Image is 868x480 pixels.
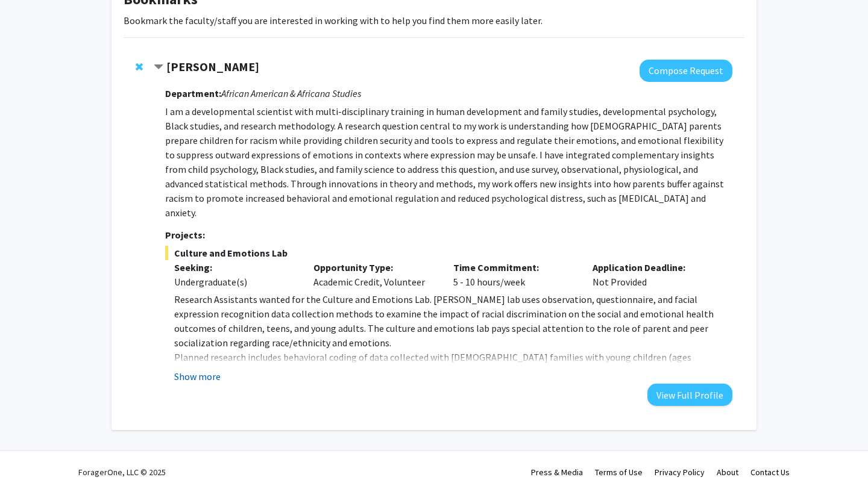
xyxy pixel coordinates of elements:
a: Contact Us [750,467,790,478]
p: Application Deadline: [593,260,714,275]
p: Seeking: [174,260,296,275]
div: Academic Credit, Volunteer [304,260,444,289]
p: Bookmark the faculty/staff you are interested in working with to help you find them more easily l... [124,13,744,28]
p: Planned research includes behavioral coding of data collected with [DEMOGRAPHIC_DATA] families wi... [174,350,732,408]
a: About [717,467,738,478]
span: Remove Angel Dunbar from bookmarks [136,62,143,72]
a: Press & Media [531,467,583,478]
p: Research Assistants wanted for the Culture and Emotions Lab. [PERSON_NAME] lab uses observation, ... [174,292,732,350]
span: Contract Angel Dunbar Bookmark [154,63,163,72]
button: Compose Request to Angel Dunbar [640,60,732,82]
strong: Projects: [165,229,205,241]
div: 5 - 10 hours/week [444,260,584,289]
p: Opportunity Type: [313,260,435,275]
div: Not Provided [583,260,723,289]
iframe: Chat [9,426,51,471]
strong: [PERSON_NAME] [166,59,259,74]
button: Show more [174,369,221,384]
p: I am a developmental scientist with multi-disciplinary training in human development and family s... [165,104,732,220]
span: Culture and Emotions Lab [165,246,732,260]
a: Privacy Policy [655,467,705,478]
a: Terms of Use [595,467,643,478]
i: African American & Africana Studies [221,87,361,99]
button: View Full Profile [647,384,732,406]
p: Time Commitment: [453,260,575,275]
div: Undergraduate(s) [174,275,296,289]
strong: Department: [165,87,221,99]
